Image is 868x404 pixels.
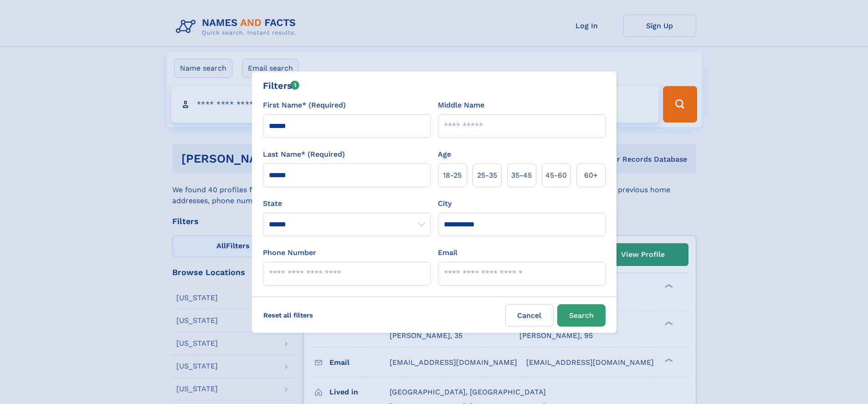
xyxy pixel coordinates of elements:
label: State [263,198,431,209]
label: Age [438,149,451,160]
span: 60+ [584,170,598,181]
label: Cancel [505,304,554,327]
span: 18‑25 [443,170,462,181]
label: First Name* (Required) [263,100,346,111]
label: Email [438,247,457,258]
label: Middle Name [438,100,484,111]
label: Reset all filters [257,304,319,326]
span: 25‑35 [477,170,497,181]
button: Search [557,304,606,327]
div: Filters [263,79,300,92]
span: 35‑45 [511,170,532,181]
label: Phone Number [263,247,316,258]
span: 45‑60 [545,170,567,181]
label: City [438,198,452,209]
label: Last Name* (Required) [263,149,345,160]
